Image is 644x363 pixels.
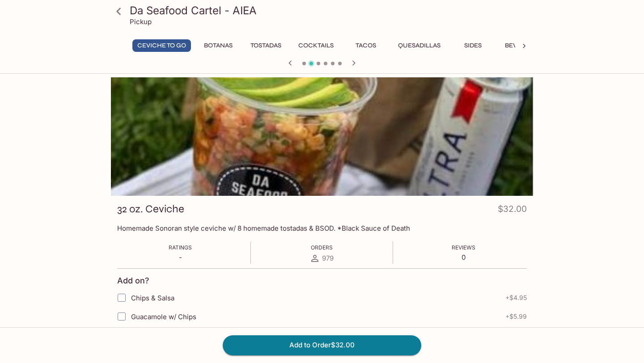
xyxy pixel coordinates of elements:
[293,39,339,52] button: Cocktails
[169,244,192,251] span: Ratings
[453,39,493,52] button: Sides
[500,39,547,52] button: Beverages
[246,39,286,52] button: Tostadas
[131,294,174,302] span: Chips & Salsa
[169,253,192,262] p: -
[498,202,527,219] h4: $32.00
[311,244,333,251] span: Orders
[111,77,533,196] div: 32 oz. Ceviche
[322,254,334,262] span: 979
[452,253,475,262] p: 0
[393,39,445,52] button: Quesadillas
[130,17,152,26] p: Pickup
[117,224,527,232] p: Homemade Sonoran style ceviche w/ 8 homemade tostadas & BSOD. *Black Sauce of Death
[117,276,149,286] h4: Add on?
[505,294,527,301] span: + $4.95
[117,202,184,216] h3: 32 oz. Ceviche
[505,313,527,320] span: + $5.99
[131,312,196,321] span: Guacamole w/ Chips
[346,39,386,52] button: Tacos
[132,39,191,52] button: Ceviche To Go
[198,39,238,52] button: Botanas
[130,4,530,17] h3: Da Seafood Cartel - AIEA
[452,244,475,251] span: Reviews
[223,335,421,355] button: Add to Order$32.00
